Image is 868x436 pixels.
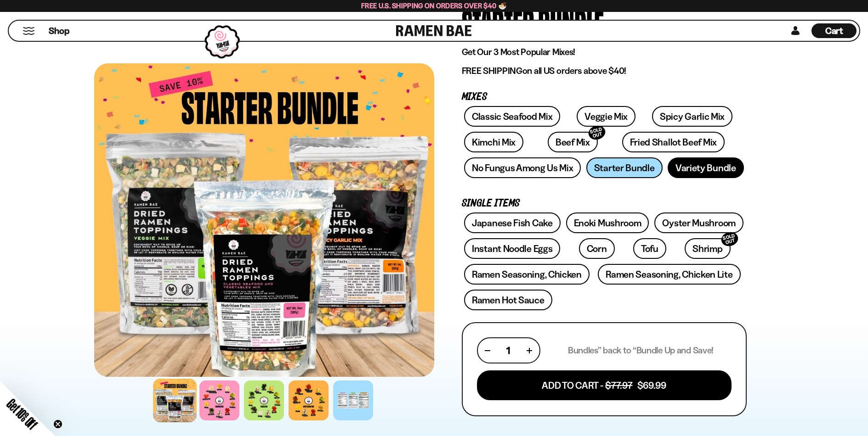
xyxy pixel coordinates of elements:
[49,25,69,37] span: Shop
[506,345,510,356] span: 1
[685,238,730,259] a: ShrimpSOLD OUT
[633,238,666,259] a: Tofu
[23,27,35,35] button: Mobile Menu Trigger
[811,21,857,41] a: Cart
[49,23,69,38] a: Shop
[462,46,747,58] p: Get Our 3 Most Popular Mixes!
[464,157,581,178] a: No Fungus Among Us Mix
[548,132,598,152] a: Beef MixSOLD OUT
[462,65,747,77] p: on all US orders above $40!
[652,106,732,127] a: Spicy Garlic Mix
[668,157,744,178] a: Variety Bundle
[566,212,649,233] a: Enoki Mushroom
[477,370,732,400] button: Add To Cart - $77.97 $69.99
[825,25,843,36] span: Cart
[622,132,725,152] a: Fried Shallot Beef Mix
[654,212,743,233] a: Oyster Mushroom
[464,238,560,259] a: Instant Noodle Eggs
[464,106,560,127] a: Classic Seafood Mix
[462,199,747,208] p: Single Items
[464,132,523,152] a: Kimchi Mix
[4,396,40,432] span: Get 10% Off
[598,264,740,285] a: Ramen Seasoning, Chicken Lite
[53,419,62,429] button: Close teaser
[462,65,522,76] strong: FREE SHIPPING
[579,238,615,259] a: Corn
[462,93,747,101] p: Mixes
[464,212,561,233] a: Japanese Fish Cake
[577,106,635,127] a: Veggie Mix
[720,230,740,248] div: SOLD OUT
[464,290,552,310] a: Ramen Hot Sauce
[568,345,714,356] p: Bundles” back to “Bundle Up and Save!
[464,264,590,285] a: Ramen Seasoning, Chicken
[587,124,607,142] div: SOLD OUT
[361,1,507,10] span: Free U.S. Shipping on Orders over $40 🍜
